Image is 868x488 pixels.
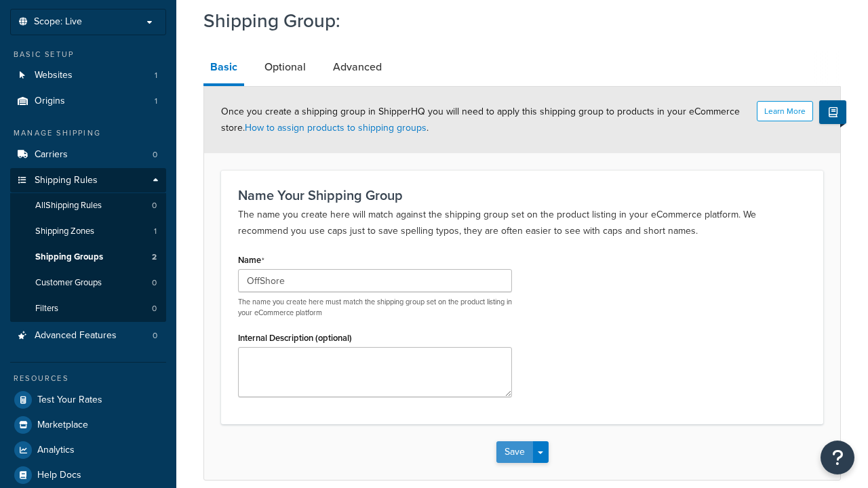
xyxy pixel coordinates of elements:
span: Scope: Live [34,16,82,28]
a: Advanced Features0 [10,323,166,348]
span: Advanced Features [35,330,117,342]
span: Shipping Rules [35,175,98,186]
span: Test Your Rates [37,394,102,406]
a: Customer Groups0 [10,270,166,296]
span: 0 [152,277,157,289]
div: Manage Shipping [10,127,166,139]
span: 2 [152,251,157,263]
li: Shipping Rules [10,168,166,323]
a: Help Docs [10,463,166,487]
span: Carriers [35,149,68,161]
li: Advanced Features [10,323,166,348]
a: Carriers0 [10,142,166,167]
span: Websites [35,70,73,81]
li: Carriers [10,142,166,167]
span: 0 [153,149,157,161]
a: Advanced [326,51,389,83]
span: Shipping Groups [35,251,103,263]
button: Open Resource Center [821,441,854,474]
a: Origins1 [10,89,166,114]
li: Shipping Groups [10,245,166,270]
h1: Shipping Group: [203,7,824,34]
span: Shipping Zones [35,226,94,237]
span: 1 [155,70,157,81]
div: Basic Setup [10,49,166,60]
a: Marketplace [10,413,166,437]
a: Shipping Rules [10,168,166,193]
a: How to assign products to shipping groups [245,121,427,135]
a: Shipping Zones1 [10,219,166,244]
span: Marketplace [37,420,88,431]
span: All Shipping Rules [35,200,102,211]
span: 0 [152,200,157,211]
p: The name you create here will match against the shipping group set on the product listing in your... [238,207,806,239]
span: Origins [35,96,65,107]
span: 0 [153,330,157,342]
button: Save [496,441,533,463]
label: Name [238,255,264,266]
span: Analytics [37,445,75,456]
a: Test Your Rates [10,388,166,412]
a: Analytics [10,438,166,462]
label: Internal Description (optional) [238,333,352,343]
h3: Name Your Shipping Group [238,188,806,203]
span: 0 [152,303,157,314]
span: Filters [35,303,58,314]
a: Optional [258,51,313,83]
a: Shipping Groups2 [10,245,166,270]
button: Learn More [757,101,813,121]
button: Show Help Docs [819,100,846,124]
p: The name you create here must match the shipping group set on the product listing in your eCommer... [238,297,512,318]
a: Filters0 [10,296,166,321]
div: Resources [10,373,166,384]
a: AllShipping Rules0 [10,193,166,218]
li: Websites [10,63,166,88]
li: Origins [10,89,166,114]
li: Customer Groups [10,270,166,296]
a: Websites1 [10,63,166,88]
span: 1 [155,96,157,107]
span: Once you create a shipping group in ShipperHQ you will need to apply this shipping group to produ... [221,104,740,135]
span: 1 [154,226,157,237]
li: Shipping Zones [10,219,166,244]
li: Filters [10,296,166,321]
span: Customer Groups [35,277,102,289]
span: Help Docs [37,470,81,481]
a: Basic [203,51,244,86]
